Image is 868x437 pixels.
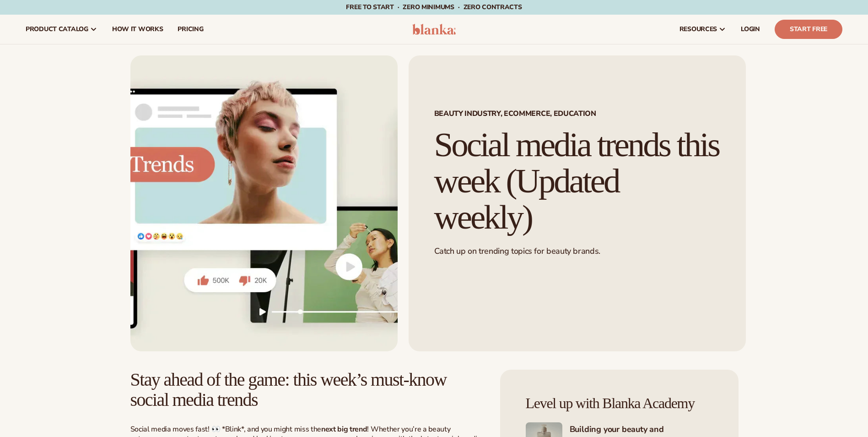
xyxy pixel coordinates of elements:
[112,26,163,33] span: How It Works
[775,20,842,39] a: Start Free
[105,15,171,44] a: How It Works
[526,395,713,411] h4: Level up with Blanka Academy
[26,26,88,33] span: product catalog
[741,26,760,33] span: LOGIN
[733,15,767,44] a: LOGIN
[434,246,600,257] span: Catch up on trending topics for beauty brands.
[346,3,522,11] span: Free to start · ZERO minimums · ZERO contracts
[130,55,398,351] img: Social media trends this week (Updated weekly)
[434,110,720,117] span: Beauty Industry, Ecommerce, Education
[321,424,367,434] strong: next big trend
[170,15,210,44] a: pricing
[434,127,720,235] h1: Social media trends this week (Updated weekly)
[178,26,203,33] span: pricing
[672,15,733,44] a: resources
[130,370,482,410] h2: Stay ahead of the game: this week’s must-know social media trends
[679,26,717,33] span: resources
[18,15,105,44] a: product catalog
[412,24,456,35] img: logo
